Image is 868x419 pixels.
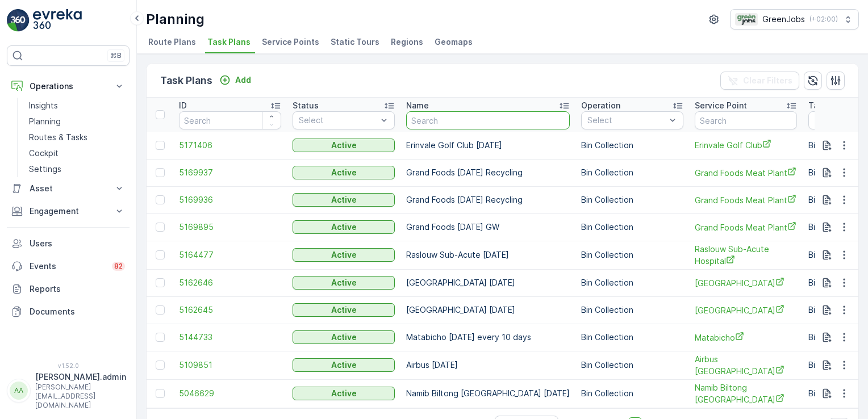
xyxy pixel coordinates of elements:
button: Active [293,358,395,372]
p: Raslouw Sub-Acute [DATE] [406,249,570,261]
p: Events [30,261,105,272]
p: Bin Collection [581,221,683,233]
p: Grand Foods [DATE] Recycling [406,194,570,206]
p: [GEOGRAPHIC_DATA] [DATE] [406,304,570,316]
span: 5171406 [179,140,281,151]
p: Asset [30,183,107,194]
p: Task Template [808,100,867,111]
p: Bin Collection [581,194,683,206]
a: Airbus Southern Africa [695,354,797,377]
span: Airbus [GEOGRAPHIC_DATA] [695,354,797,377]
p: Operations [30,81,107,92]
div: Toggle Row Selected [156,250,165,259]
span: Regions [391,36,423,48]
p: Reports [30,283,125,295]
p: Bin Collection [581,140,683,151]
p: [PERSON_NAME].admin [35,371,126,383]
p: Active [331,304,357,316]
p: Active [331,167,357,178]
button: Clear Filters [720,72,799,90]
a: Settings [24,161,130,177]
button: Active [293,276,395,290]
img: logo [7,9,30,32]
span: Route Plans [148,36,196,48]
p: [GEOGRAPHIC_DATA] [DATE] [406,277,570,288]
span: Static Tours [331,36,379,48]
p: Select [587,115,666,126]
div: Toggle Row Selected [156,361,165,370]
span: Grand Foods Meat Plant [695,221,797,233]
input: Search [695,111,797,129]
div: Toggle Row Selected [156,223,165,232]
p: Status [293,100,319,111]
a: 5162646 [179,277,281,288]
p: Active [331,277,357,288]
p: ( +02:00 ) [809,15,838,24]
a: 5164477 [179,249,281,261]
div: Toggle Row Selected [156,168,165,177]
p: Routes & Tasks [29,132,87,143]
a: 5169936 [179,194,281,206]
p: Active [331,249,357,261]
p: Bin Collection [581,332,683,343]
p: Bin Collection [581,359,683,371]
p: Active [331,388,357,399]
p: ⌘B [110,51,122,60]
p: Documents [30,306,125,317]
span: Task Plans [207,36,251,48]
span: Raslouw Sub-Acute Hospital [695,244,797,267]
span: 5144733 [179,332,281,343]
div: Toggle Row Selected [156,195,165,204]
p: Matabicho [DATE] every 10 days [406,332,570,343]
a: Grand Foods Meat Plant [695,167,797,179]
p: Bin Collection [581,277,683,288]
p: Cockpit [29,148,59,159]
p: Operation [581,100,620,111]
p: Add [235,74,251,86]
span: Namib Biltong [GEOGRAPHIC_DATA] [695,382,797,405]
button: Add [215,73,256,87]
p: Active [331,194,357,206]
span: 5109851 [179,359,281,371]
a: 5169937 [179,167,281,178]
div: Toggle Row Selected [156,389,165,398]
p: 82 [114,262,123,271]
a: Erinvale Golf Club [695,139,797,151]
img: Green_Jobs_Logo.png [735,13,758,26]
a: 5046629 [179,388,281,399]
button: AA[PERSON_NAME].admin[PERSON_NAME][EMAIL_ADDRESS][DOMAIN_NAME] [7,371,130,410]
a: Reports [7,278,130,300]
button: Active [293,166,395,179]
a: Namib Biltong Wellington [695,382,797,405]
p: Insights [29,100,58,111]
a: Grand Foods Meat Plant [695,194,797,206]
span: 5169895 [179,221,281,233]
div: Toggle Row Selected [156,141,165,150]
a: Cape Point Vineyards [695,277,797,289]
a: Planning [24,114,130,129]
input: Search [179,111,281,129]
p: Planning [146,10,205,28]
span: Geomaps [435,36,473,48]
button: Active [293,139,395,152]
p: GreenJobs [762,14,805,25]
img: logo_light-DOdMpM7g.png [33,9,82,32]
button: Engagement [7,200,130,223]
p: Erinvale Golf Club [DATE] [406,140,570,151]
p: Bin Collection [581,249,683,261]
p: Task Plans [160,73,212,89]
p: Engagement [30,206,107,217]
a: Matabicho [695,332,797,343]
p: Users [30,238,125,249]
p: Namib Biltong [GEOGRAPHIC_DATA] [DATE] [406,388,570,399]
button: Operations [7,75,130,98]
p: Active [331,140,357,151]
